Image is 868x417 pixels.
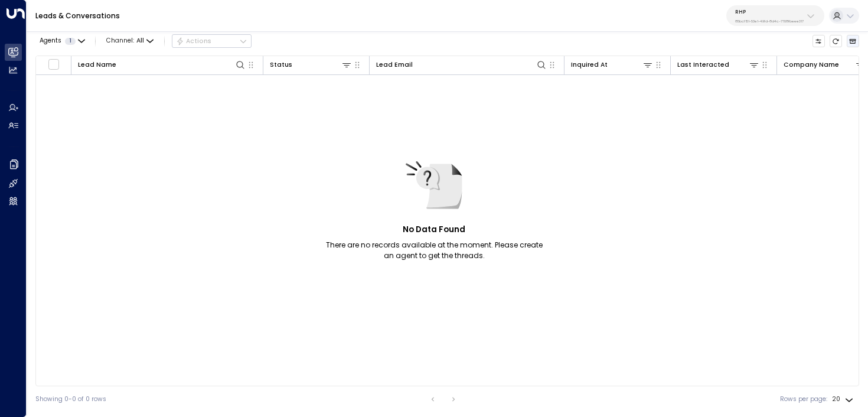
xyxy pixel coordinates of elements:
div: Lead Email [376,60,413,70]
button: Agents1 [35,35,88,47]
p: RHP [735,8,804,15]
button: RHP85bcf151-53e1-49fd-8d4c-7708fbeee317 [726,5,824,26]
div: Last Interacted [677,59,760,70]
button: Actions [172,34,252,48]
div: Inquired At [571,59,654,70]
span: Toggle select all [48,58,59,70]
span: Channel: [103,35,157,47]
div: Status [270,59,353,70]
button: Archived Leads [847,35,860,48]
div: Lead Email [376,59,547,70]
div: Lead Name [78,60,116,70]
div: Inquired At [571,60,608,70]
div: Actions [176,37,212,45]
a: Leads & Conversations [35,11,120,21]
nav: pagination navigation [425,392,461,406]
div: 20 [832,392,856,406]
button: Customize [812,35,825,48]
span: Refresh [830,35,843,48]
div: Button group with a nested menu [172,34,252,48]
div: Status [270,60,292,70]
div: Last Interacted [677,60,729,70]
span: Agents [40,38,61,44]
span: All [136,37,144,44]
div: Company Name [784,59,866,70]
label: Rows per page: [780,395,827,404]
p: 85bcf151-53e1-49fd-8d4c-7708fbeee317 [735,19,804,24]
div: Showing 0-0 of 0 rows [35,395,106,404]
div: Company Name [784,60,839,70]
p: There are no records available at the moment. Please create an agent to get the threads. [324,240,545,261]
h5: No Data Found [403,224,465,236]
div: Lead Name [78,59,246,70]
span: 1 [65,38,76,45]
button: Channel:All [103,35,157,47]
